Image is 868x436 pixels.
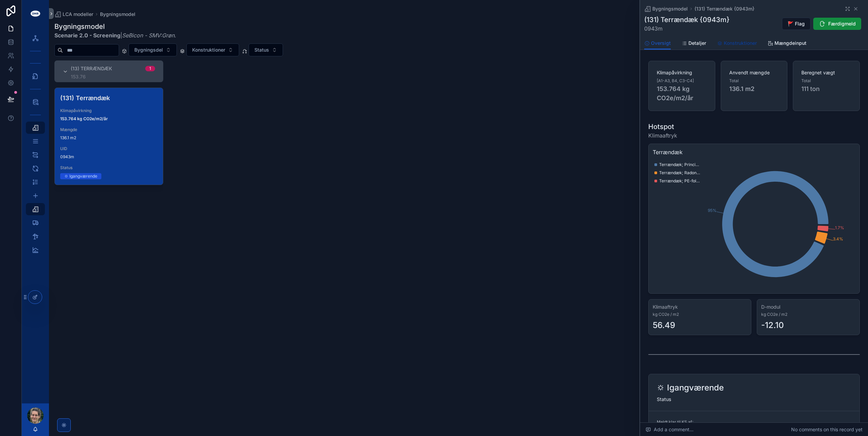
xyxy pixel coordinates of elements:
[653,312,747,317] span: kg CO2e / m2
[122,32,174,39] em: SeBicon - SMV:Grøn
[60,127,157,132] span: Mængde
[249,43,283,56] button: Select Button
[71,65,112,72] span: (13) Terrændæk
[653,304,747,310] h3: Klimaaftryk
[801,69,851,76] span: Beregnet vægt
[653,159,855,289] div: chart
[186,43,239,56] button: Select Button
[646,426,694,433] span: Add a comment...
[651,40,671,47] span: Oversigt
[60,116,108,121] strong: 153.764 kg CO2e/m2/år
[791,426,863,433] span: No comments on this record yet
[644,37,671,50] a: Oversigt
[648,131,677,140] span: Klimaaftryk
[659,178,700,184] span: Terrændæk; PE-folie | H0.2 mm | Plast {131-2316c}
[254,47,269,53] span: Status
[813,18,861,30] button: Færdigmeld
[801,78,811,84] span: Total
[134,47,163,53] span: Bygningsdel
[60,154,157,160] span: 0943m
[54,11,93,18] a: LCA modeller
[192,47,225,53] span: Konstruktioner
[60,146,157,151] span: UID
[60,93,157,103] h4: (131) Terrændæk
[828,20,856,27] span: Færdigmeld
[60,135,157,141] span: 136.1 m2
[644,5,688,12] a: Bygningsmodel
[129,43,177,56] button: Select Button
[782,18,811,30] button: 🚩 Flag
[659,162,700,167] span: Terrændæk; Princip 2 | H850 mm | Lerjord; Rustfrit stål {131-2458c}
[54,32,120,39] strong: Scenarie 2.0 - Screening
[657,69,707,76] span: Klimapåvirkning
[761,312,855,317] span: kg CO2e / m2
[644,15,730,24] h1: (131) Terrændæk {0943m}
[708,208,717,213] tspan: 95%
[63,11,93,18] span: LCA modeller
[644,24,730,33] span: 0943m
[729,69,779,76] span: Anvendt mængde
[54,88,163,185] a: (131) TerrændækKlimapåvirkning153.764 kg CO2e/m2/årMængde136.1 m2UID0943mStatus⛭ Igangværende
[60,165,157,170] span: Status
[801,84,851,94] span: 111 ton
[64,173,97,179] div: ⛭ Igangværende
[835,225,844,230] tspan: 1.7%
[657,84,707,103] h4: 153.764 kg CO2e/m2/år
[657,382,724,393] h2: ⛭ Igangværende
[54,31,176,39] span: | .
[729,84,779,93] h4: 136.1 m2
[833,236,843,241] tspan: 3.4%
[71,74,155,79] div: 153.76
[695,5,754,12] a: (131) Terrændæk {0943m}
[659,170,700,176] span: Terrændæk; Radonspærre | H0.4 mm | Plast {131-2041c}
[724,40,757,47] span: Konstruktioner
[761,320,784,331] div: -12.10
[768,37,806,51] a: Mængdeinput
[149,66,151,71] div: 1
[22,27,49,265] div: scrollable content
[54,22,176,31] h1: Bygningsmodel
[100,11,135,18] a: Bygningsmodel
[761,304,855,310] h3: D-modul
[788,20,805,27] span: 🚩 Flag
[652,5,688,12] span: Bygningsmodel
[682,37,706,51] a: Detaljer
[688,40,706,47] span: Detaljer
[657,396,671,402] span: Status
[717,37,757,51] a: Konstruktioner
[653,320,675,331] div: 56.49
[729,78,739,84] span: Total
[648,122,677,131] h1: Hotspot
[657,419,694,424] span: Meldt klar til KS af:
[60,108,157,113] span: Klimapåvirkning
[657,78,694,84] span: [A1-A3, B4, C3-C4]
[653,148,855,156] span: Terrændæk
[774,40,806,47] span: Mængdeinput
[30,8,41,19] img: App logo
